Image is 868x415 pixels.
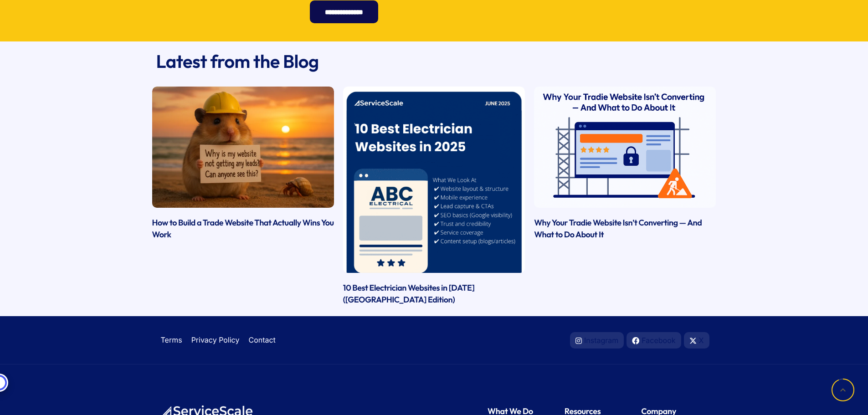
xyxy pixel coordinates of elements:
[152,217,334,240] a: How to Build a Trade Website That Actually Wins You Work
[343,282,475,305] a: 10 Best Electrician Websites in [DATE] ([GEOGRAPHIC_DATA] Edition)
[534,217,702,240] a: Why Your Tradie Website Isn’t Converting — And What to Do About It
[248,334,275,346] a: Contact
[161,334,182,346] a: Terms
[191,334,240,346] a: Privacy Policy
[627,332,681,348] a: Facebook
[684,332,709,348] a: X
[570,332,624,348] a: Instagram
[156,50,319,73] a: Latest from the Blog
